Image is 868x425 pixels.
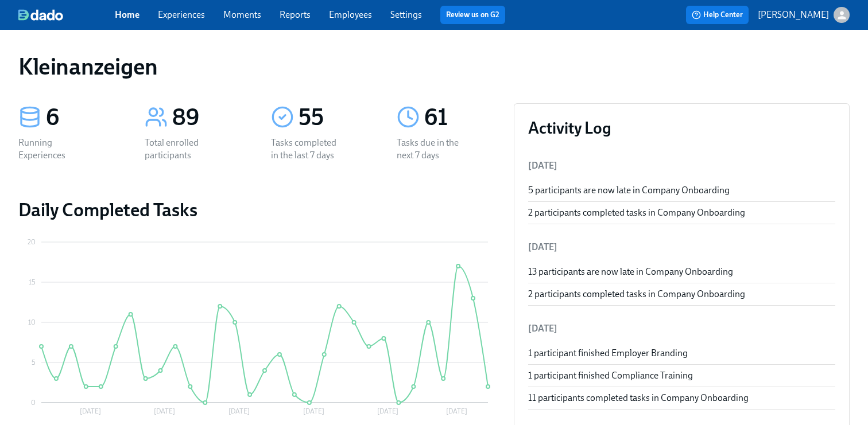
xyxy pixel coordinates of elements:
[80,407,101,415] tspan: [DATE]
[446,9,499,21] a: Review us on G2
[377,407,398,415] tspan: [DATE]
[280,9,311,20] a: Reports
[528,266,835,278] div: 13 participants are now late in Company Onboarding
[18,9,63,21] img: dado
[758,7,850,23] button: [PERSON_NAME]
[692,9,743,21] span: Help Center
[424,103,495,132] div: 61
[446,407,467,415] tspan: [DATE]
[390,9,422,20] a: Settings
[32,358,36,366] tspan: 5
[528,184,835,197] div: 5 participants are now late in Company Onboarding
[329,9,372,20] a: Employees
[758,9,829,21] p: [PERSON_NAME]
[154,407,175,415] tspan: [DATE]
[46,103,117,132] div: 6
[28,318,36,326] tspan: 10
[299,103,370,132] div: 55
[397,137,470,162] div: Tasks due in the next 7 days
[528,315,835,342] li: [DATE]
[158,9,205,20] a: Experiences
[528,288,835,301] div: 2 participants completed tasks in Company Onboarding
[528,347,835,360] div: 1 participant finished Employer Branding
[172,103,243,132] div: 89
[528,118,835,138] h3: Activity Log
[303,407,324,415] tspan: [DATE]
[18,9,115,21] a: dado
[18,53,158,80] h1: Kleinanzeigen
[18,198,495,221] h2: Daily Completed Tasks
[223,9,261,20] a: Moments
[440,6,505,24] button: Review us on G2
[28,238,36,246] tspan: 20
[528,160,557,171] span: [DATE]
[228,407,250,415] tspan: [DATE]
[528,369,835,382] div: 1 participant finished Compliance Training
[686,6,749,24] button: Help Center
[115,9,139,20] a: Home
[528,233,835,261] li: [DATE]
[528,392,835,404] div: 11 participants completed tasks in Company Onboarding
[18,137,92,162] div: Running Experiences
[528,206,835,219] div: 2 participants completed tasks in Company Onboarding
[145,137,218,162] div: Total enrolled participants
[29,278,36,286] tspan: 15
[31,399,36,407] tspan: 0
[271,137,344,162] div: Tasks completed in the last 7 days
